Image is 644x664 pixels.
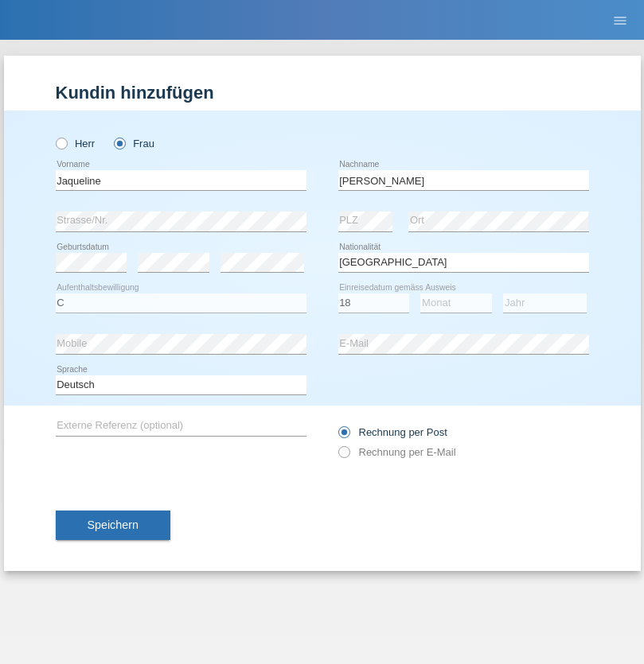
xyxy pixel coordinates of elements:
input: Rechnung per Post [338,426,349,446]
input: Frau [114,138,124,148]
label: Rechnung per E-Mail [338,446,456,458]
label: Rechnung per Post [338,426,447,438]
label: Frau [114,138,154,149]
button: Speichern [56,511,170,541]
span: Speichern [88,518,139,531]
input: Herr [56,138,66,148]
a: menu [604,15,636,25]
h1: Kundin hinzufügen [56,83,589,103]
input: Rechnung per E-Mail [338,446,349,466]
label: Herr [56,138,96,149]
i: menu [612,13,628,29]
